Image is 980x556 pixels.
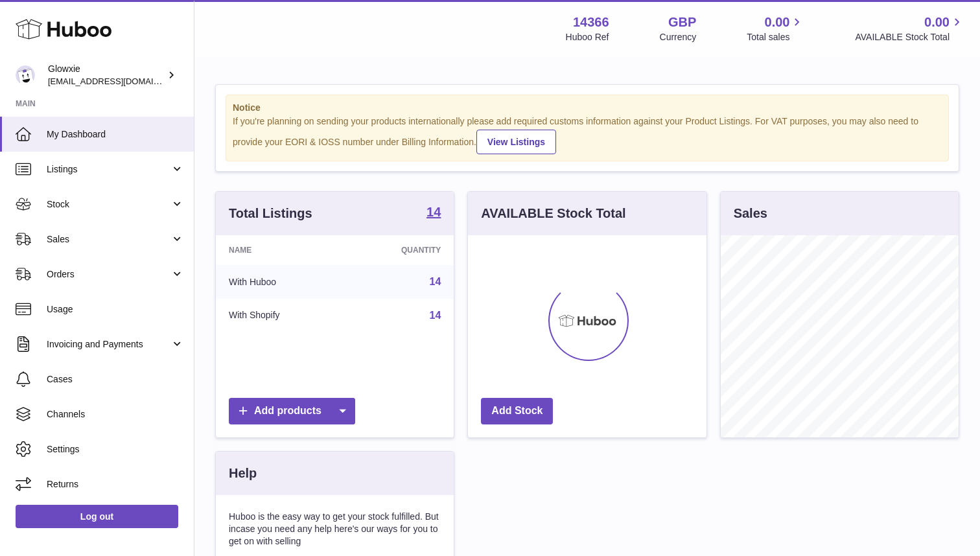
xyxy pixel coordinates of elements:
a: 0.00 AVAILABLE Stock Total [855,14,964,43]
span: Stock [47,198,170,211]
span: 0.00 [924,14,950,31]
div: Huboo Ref [566,31,609,43]
span: Listings [47,163,170,176]
td: With Huboo [216,265,344,299]
span: Sales [47,233,170,246]
th: Quantity [344,235,454,265]
span: Total sales [747,31,804,43]
span: Channels [47,408,184,421]
a: Log out [16,505,178,528]
h3: Total Listings [229,205,312,222]
h3: Help [229,465,257,482]
span: AVAILABLE Stock Total [855,31,964,43]
a: Add products [229,398,355,424]
a: Add Stock [481,398,553,424]
td: With Shopify [216,299,344,332]
strong: GBP [668,14,696,31]
a: 14 [430,276,441,287]
a: 14 [430,310,441,321]
th: Name [216,235,344,265]
strong: 14366 [573,14,609,31]
h3: Sales [734,205,767,222]
span: My Dashboard [47,128,184,141]
a: 14 [426,205,441,221]
span: Orders [47,268,170,281]
div: Currency [660,31,697,43]
div: If you're planning on sending your products internationally please add required customs informati... [233,115,942,154]
h3: AVAILABLE Stock Total [481,205,625,222]
span: Returns [47,478,184,491]
strong: 14 [426,205,441,218]
div: Glowxie [48,63,165,87]
p: Huboo is the easy way to get your stock fulfilled. But incase you need any help here's our ways f... [229,511,441,548]
strong: Notice [233,102,942,114]
span: Invoicing and Payments [47,338,170,351]
span: Cases [47,373,184,386]
span: Usage [47,303,184,316]
span: Settings [47,443,184,456]
a: View Listings [476,130,556,154]
img: suraj@glowxie.com [16,65,35,85]
a: 0.00 Total sales [747,14,804,43]
span: [EMAIL_ADDRESS][DOMAIN_NAME] [48,76,191,86]
span: 0.00 [765,14,790,31]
